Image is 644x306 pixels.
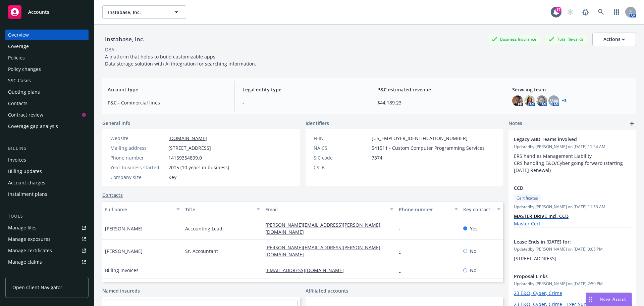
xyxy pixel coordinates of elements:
a: Installment plans [5,189,89,200]
span: Updated by [PERSON_NAME] on [DATE] 3:05 PM [514,246,631,252]
span: Sr. Accountant [185,248,218,255]
a: - [399,225,406,232]
a: Accounts [5,3,89,21]
a: - [399,248,406,254]
span: Nova Assist [600,296,626,302]
div: Policy changes [8,64,41,75]
button: Email [263,201,396,217]
div: SSC Cases [8,75,31,86]
div: Policies [8,52,25,63]
div: Tools [5,213,89,220]
button: Key contact [461,201,503,217]
a: Policies [5,52,89,63]
div: Total Rewards [545,35,587,43]
div: Coverage [8,41,29,52]
span: Lease Ends in [DATE] for: [514,238,613,245]
span: General info [102,120,130,127]
div: Overview [8,30,29,40]
div: Website [110,135,166,142]
button: Actions [592,33,636,46]
button: Nova Assist [586,293,632,306]
div: NAICS [314,144,369,151]
span: - [372,164,373,171]
span: Servicing team [512,86,631,93]
a: Manage BORs [5,268,89,279]
a: Manage claims [5,257,89,267]
a: +3 [562,99,567,103]
a: Affiliated accounts [306,287,348,294]
span: P&C estimated revenue [377,86,496,93]
div: SIC code [314,154,369,161]
div: Billing [5,145,89,152]
a: Contract review [5,110,89,120]
span: Accounts [28,9,49,15]
a: MASTER DRIVE Incl. CCD [514,213,569,219]
div: Manage certificates [8,245,52,256]
button: Instabase, Inc. [102,5,186,19]
a: add [628,120,636,128]
div: DBA: - [105,46,117,53]
div: Lease Ends in [DATE] for:Updatedby [PERSON_NAME] on [DATE] 3:05 PM[STREET_ADDRESS] [508,233,636,267]
span: 14159354899.0 [168,154,202,161]
span: No [470,248,476,255]
div: Email [265,206,386,213]
span: P&C - Commercial lines [108,99,226,106]
span: Billing Invoices [105,267,139,274]
span: A platform that helps to build customizable apps. Data storage solution with AI integration for s... [105,53,256,67]
span: Updated by [PERSON_NAME] on [DATE] 2:50 PM [514,281,631,287]
div: Legacy ABD Teams involvedUpdatedby [PERSON_NAME] on [DATE] 11:54 AMERS handles Management Liabili... [508,130,636,179]
span: Notes [508,120,522,128]
div: Billing updates [8,166,42,177]
span: [PERSON_NAME] [105,225,143,232]
div: Account charges [8,177,45,188]
p: ERS handles Management Liability CRS handling E&O/Cyber going forward (starting [DATE] Renewal) [514,152,631,174]
span: Accounting Lead [185,225,222,232]
a: Manage files [5,222,89,233]
a: Named insureds [102,287,140,294]
span: - [243,99,361,106]
a: Manage exposures [5,234,89,245]
a: Contacts [102,191,123,199]
span: No [470,267,476,274]
a: [EMAIL_ADDRESS][DOMAIN_NAME] [265,267,349,273]
span: Identifiers [306,120,329,127]
div: Manage exposures [8,234,51,245]
div: Instabase, Inc. [102,35,147,44]
span: Certificates [517,195,538,201]
span: Legacy ABD Teams involved [514,136,613,143]
a: Search [594,5,608,19]
a: Switch app [610,5,623,19]
a: Report a Bug [579,5,592,19]
a: Coverage [5,41,89,52]
span: Updated by [PERSON_NAME] on [DATE] 11:53 AM [514,204,631,210]
div: Business Insurance [488,35,540,43]
a: [PERSON_NAME][EMAIL_ADDRESS][PERSON_NAME][DOMAIN_NAME] [265,222,380,235]
span: [STREET_ADDRESS] [168,144,211,151]
span: [US_EMPLOYER_IDENTIFICATION_NUMBER] [372,135,468,142]
a: Start snowing [563,5,577,19]
span: 541511 - Custom Computer Programming Services [372,144,485,151]
a: Invoices [5,155,89,165]
span: Yes [470,225,478,232]
a: [PERSON_NAME][EMAIL_ADDRESS][PERSON_NAME][DOMAIN_NAME] [265,244,380,258]
a: Quoting plans [5,87,89,97]
a: SSC Cases [5,75,89,86]
span: 2015 (10 years in business) [168,164,229,171]
a: Coverage gap analysis [5,121,89,132]
img: photo [512,95,523,106]
a: [DOMAIN_NAME] [168,135,207,141]
a: Overview [5,30,89,40]
div: Manage claims [8,257,42,267]
div: Manage BORs [8,268,40,279]
span: $44,189.23 [377,99,496,106]
span: Legal entity type [243,86,361,93]
img: photo [524,95,535,106]
div: Phone number [399,206,450,213]
a: Account charges [5,177,89,188]
div: Mailing address [110,144,166,151]
div: Contacts [8,98,28,109]
div: FEIN [314,135,369,142]
span: Key [168,174,176,181]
